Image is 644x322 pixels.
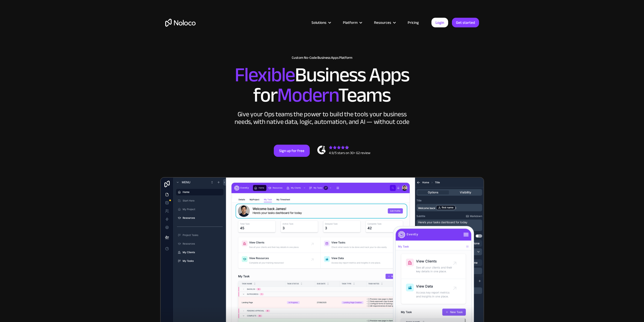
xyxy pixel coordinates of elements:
div: Platform [337,19,368,26]
span: Flexible [235,56,295,94]
span: Modern [277,76,338,114]
div: Give your Ops teams the power to build the tools your business needs, with native data, logic, au... [234,110,411,126]
div: Platform [343,19,358,26]
h1: Custom No-Code Business Apps Platform [165,56,479,60]
a: Pricing [401,19,425,26]
a: Get started [452,18,479,27]
a: home [165,19,196,27]
a: Login [431,18,448,27]
div: Solutions [305,19,337,26]
div: Resources [368,19,401,26]
a: Sign up for free [274,145,310,157]
div: Resources [374,19,391,26]
h2: Business Apps for Teams [165,65,479,105]
div: Solutions [311,19,326,26]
